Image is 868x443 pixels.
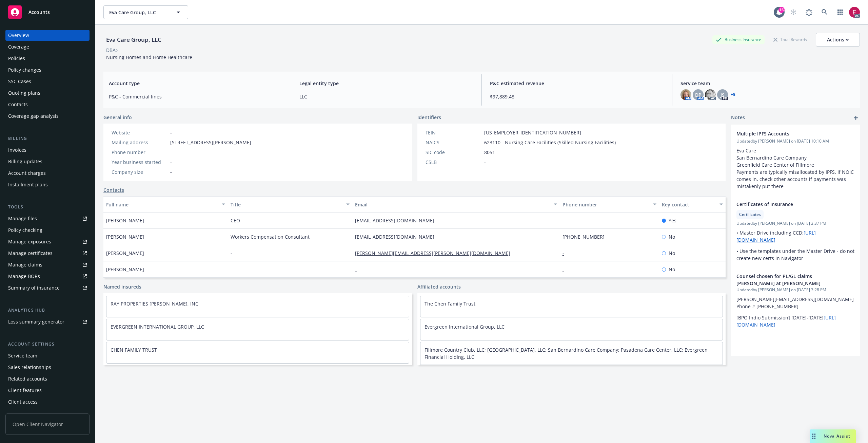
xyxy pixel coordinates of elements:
[5,271,90,282] a: Manage BORs
[8,145,26,155] div: Invoices
[355,250,516,256] a: [PERSON_NAME][EMAIL_ADDRESS][PERSON_NAME][DOMAIN_NAME]
[662,201,715,208] div: Key contact
[106,201,218,208] div: Full name
[103,186,124,193] a: Contacts
[106,54,192,60] span: Nursing Homes and Home Healthcare
[8,76,31,87] div: SSC Cases
[8,41,29,52] div: Coverage
[736,229,854,243] p: • Master Drive including CCD:
[8,236,51,247] div: Manage exposures
[112,139,167,146] div: Mailing address
[736,138,854,144] span: Updated by [PERSON_NAME] on [DATE] 10:10 AM
[680,89,691,100] img: photo
[5,259,90,270] a: Manage claims
[170,159,172,166] span: -
[426,149,481,156] div: SIC code
[103,114,132,121] span: General info
[231,201,342,208] div: Title
[731,267,860,334] div: Counsel chosen for PL/GL claims [PERSON_NAME] at [PERSON_NAME]Updatedby [PERSON_NAME] on [DATE] 3...
[5,156,90,167] a: Billing updates
[426,139,481,146] div: NAICS
[170,139,251,146] span: [STREET_ADDRESS][PERSON_NAME]
[705,89,716,100] img: photo
[736,130,837,137] span: Multiple IPFS Accounts
[8,373,47,384] div: Related accounts
[5,396,90,407] a: Client access
[484,149,495,156] span: 8051
[5,225,90,236] a: Policy checking
[8,259,42,270] div: Manage claims
[778,7,785,13] div: 15
[816,33,860,47] button: Actions
[5,350,90,361] a: Service team
[8,88,40,98] div: Quoting plans
[5,236,90,247] span: Manage exposures
[103,35,164,44] div: Eva Care Group, LLC
[5,76,90,87] a: SSC Cases
[5,373,90,384] a: Related accounts
[659,196,726,213] button: Key contact
[787,5,800,19] a: Start snowing
[8,99,28,110] div: Contacts
[563,266,570,273] a: -
[8,282,60,293] div: Summary of insurance
[8,316,64,327] div: Loss summary generator
[736,247,854,262] p: • Use the templates under the Master Drive - do not create new certs in Navigator
[833,5,847,19] a: Switch app
[109,80,283,87] span: Account type
[8,225,42,236] div: Policy checking
[731,195,860,267] div: Certificates of InsuranceCertificatesUpdatedby [PERSON_NAME] on [DATE] 3:37 PM• Master Drive incl...
[731,93,735,97] a: +5
[484,129,581,136] span: [US_EMPLOYER_IDENTIFICATION_NUMBER]
[355,234,440,240] a: [EMAIL_ADDRESS][DOMAIN_NAME]
[106,217,144,224] span: [PERSON_NAME]
[560,196,659,213] button: Phone number
[669,250,675,257] span: No
[5,282,90,293] a: Summary of insurance
[106,47,119,54] div: DBA: -
[5,307,90,314] div: Analytics hub
[106,250,144,257] span: [PERSON_NAME]
[417,283,461,290] a: Affiliated accounts
[299,93,473,100] span: LLC
[669,233,675,240] span: No
[170,168,172,176] span: -
[736,220,854,226] span: Updated by [PERSON_NAME] on [DATE] 3:37 PM
[5,341,90,348] div: Account settings
[736,287,854,293] span: Updated by [PERSON_NAME] on [DATE] 3:28 PM
[8,30,29,41] div: Overview
[824,433,850,439] span: Nova Assist
[425,300,475,307] a: The Chen Family Trust
[712,35,765,44] div: Business Insurance
[170,129,172,136] a: -
[802,5,816,19] a: Report a Bug
[8,396,38,407] div: Client access
[8,248,53,259] div: Manage certificates
[5,64,90,75] a: Policy changes
[8,111,59,122] div: Coverage gap analysis
[352,196,560,213] button: Email
[5,99,90,110] a: Contacts
[5,88,90,98] a: Quoting plans
[736,201,837,208] span: Certificates of Insurance
[355,201,550,208] div: Email
[112,159,167,166] div: Year business started
[736,147,854,190] p: Eva Care San Bernardino Care Company Greenfield Care Center of Fillmore Payments are typically mi...
[770,35,810,44] div: Total Rewards
[231,250,232,257] span: -
[5,413,90,435] span: Open Client Navigator
[299,80,473,87] span: Legal entity type
[827,33,849,46] div: Actions
[112,149,167,156] div: Phone number
[5,53,90,64] a: Policies
[731,125,860,195] div: Multiple IPFS AccountsUpdatedby [PERSON_NAME] on [DATE] 10:10 AMEva Care San Bernardino Care Comp...
[5,168,90,179] a: Account charges
[8,53,25,64] div: Policies
[170,149,172,156] span: -
[109,9,168,16] span: Eva Care Group, LLC
[721,91,725,98] span: JS
[563,250,570,256] a: -
[28,10,50,15] span: Accounts
[849,7,860,18] img: photo
[5,111,90,122] a: Coverage gap analysis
